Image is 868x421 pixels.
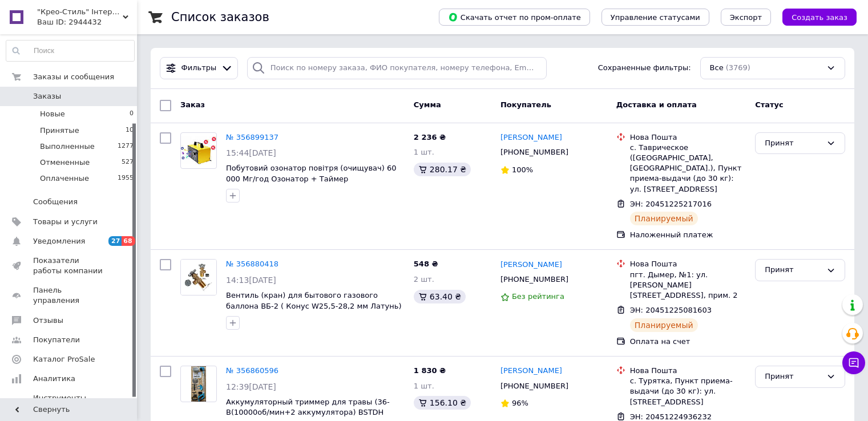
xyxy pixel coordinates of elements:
[630,259,746,269] div: Нова Пошта
[842,351,865,374] button: Чат с покупателем
[414,275,434,284] span: 2 шт.
[226,382,276,391] span: 12:39[DATE]
[180,259,217,295] a: Фото товару
[414,133,446,141] span: 2 236 ₴
[40,126,79,136] span: Принятые
[630,143,746,195] div: с. Таврическое ([GEOGRAPHIC_DATA], [GEOGRAPHIC_DATA].), Пункт приема-выдачи (до 30 кг): ул. [STRE...
[630,230,746,240] div: Наложенный платеж
[630,270,746,301] div: пгт. Дымер, №1: ул. [PERSON_NAME][STREET_ADDRESS], прим. 2
[37,17,137,27] div: Ваш ID: 2944432
[439,9,590,26] button: Скачать отчет по пром-оплате
[33,72,114,82] span: Заказы и сообщения
[226,148,276,157] span: 15:44[DATE]
[771,13,857,21] a: Создать заказ
[414,100,441,109] span: Сумма
[247,57,547,79] input: Поиск по номеру заказа, ФИО покупателя, номеру телефона, Email, номеру накладной
[500,366,562,377] a: [PERSON_NAME]
[782,9,857,26] button: Создать заказ
[226,291,402,310] a: Вентиль (кран) для бытового газового баллона ВБ-2 ( Конус W25,5-28,2 мм Латунь)
[226,260,278,268] a: № 356880418
[730,13,762,22] span: Экспорт
[726,63,750,72] span: (3769)
[792,13,847,22] span: Создать заказ
[765,137,822,149] div: Принят
[512,399,528,407] span: 96%
[33,236,85,246] span: Уведомления
[226,366,278,375] a: № 356860596
[33,374,75,384] span: Аналитика
[448,12,581,22] span: Скачать отчет по пром-оплате
[33,256,106,276] span: Показатели работы компании
[498,145,571,160] div: [PHONE_NUMBER]
[755,100,784,109] span: Статус
[500,260,562,270] a: [PERSON_NAME]
[226,164,397,183] a: Побутовий озонатор повітря (очищувач) 60 000 Мг/год Озонатор + Таймер
[500,132,562,143] a: [PERSON_NAME]
[616,100,697,109] span: Доставка и оплата
[765,371,822,383] div: Принят
[601,9,709,26] button: Управление статусами
[181,260,216,295] img: Фото товару
[180,100,205,109] span: Заказ
[414,382,434,390] span: 1 шт.
[414,260,438,268] span: 548 ₴
[630,306,712,314] span: ЭН: 20451225081603
[126,126,134,136] span: 10
[108,236,122,246] span: 27
[191,366,206,402] img: Фото товару
[630,132,746,143] div: Нова Пошта
[122,157,134,168] span: 527
[181,136,216,164] img: Фото товару
[414,366,446,375] span: 1 830 ₴
[512,292,564,301] span: Без рейтинга
[40,141,95,152] span: Выполненные
[630,366,746,376] div: Нова Пошта
[40,157,90,168] span: Отмененные
[40,173,89,184] span: Оплаченные
[498,272,571,287] div: [PHONE_NUMBER]
[181,63,217,74] span: Фильтры
[598,63,691,74] span: Сохраненные фильтры:
[630,318,698,332] div: Планируемый
[6,41,134,61] input: Поиск
[721,9,771,26] button: Экспорт
[630,376,746,407] div: с. Турятка, Пункт приема-выдачи (до 30 кг): ул. [STREET_ADDRESS]
[33,91,61,102] span: Заказы
[630,200,712,208] span: ЭН: 20451225217016
[630,212,698,225] div: Планируемый
[33,335,80,345] span: Покупатели
[33,315,63,326] span: Отзывы
[226,133,278,141] a: № 356899137
[33,285,106,306] span: Панель управления
[414,148,434,156] span: 1 шт.
[33,393,106,414] span: Инструменты вебмастера и SEO
[118,173,134,184] span: 1955
[33,197,78,207] span: Сообщения
[611,13,700,22] span: Управление статусами
[37,7,123,17] span: "Крео-Стиль" Інтернет-магазин опалювального,економно-кліматичного обладнання та послуг
[180,366,217,402] a: Фото товару
[710,63,724,74] span: Все
[40,109,65,119] span: Новые
[414,290,466,303] div: 63.40 ₴
[33,354,95,365] span: Каталог ProSale
[500,100,551,109] span: Покупатель
[498,379,571,394] div: [PHONE_NUMBER]
[765,264,822,276] div: Принят
[630,412,712,421] span: ЭН: 20451224936232
[180,132,217,169] a: Фото товару
[171,10,269,24] h1: Список заказов
[414,396,471,410] div: 156.10 ₴
[630,337,746,347] div: Оплата на счет
[226,276,276,285] span: 14:13[DATE]
[122,236,135,246] span: 68
[33,217,98,227] span: Товары и услуги
[512,165,533,174] span: 100%
[130,109,134,119] span: 0
[118,141,134,152] span: 1277
[414,163,471,176] div: 280.17 ₴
